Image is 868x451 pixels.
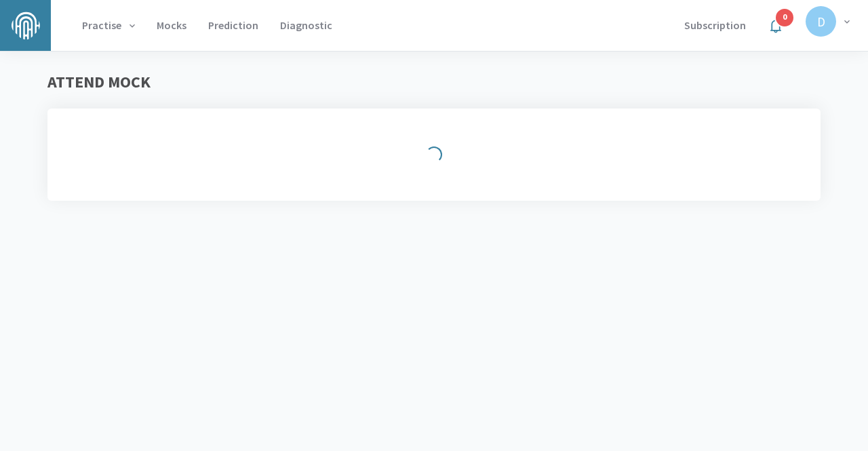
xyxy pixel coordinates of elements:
[757,12,795,39] button: 0
[673,12,757,39] a: Subscription
[269,12,343,39] a: Diagnostic
[71,12,146,39] button: Practise
[12,12,40,40] img: AIWAS Plus
[806,5,836,38] div: deepika27bhandari@gmail.com
[47,72,821,92] h2: ATTEND MOCK
[795,8,861,35] button: deepika27bhandari@gmail.com
[774,7,795,28] div: 0
[146,12,197,39] a: Mocks
[197,12,269,39] a: Prediction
